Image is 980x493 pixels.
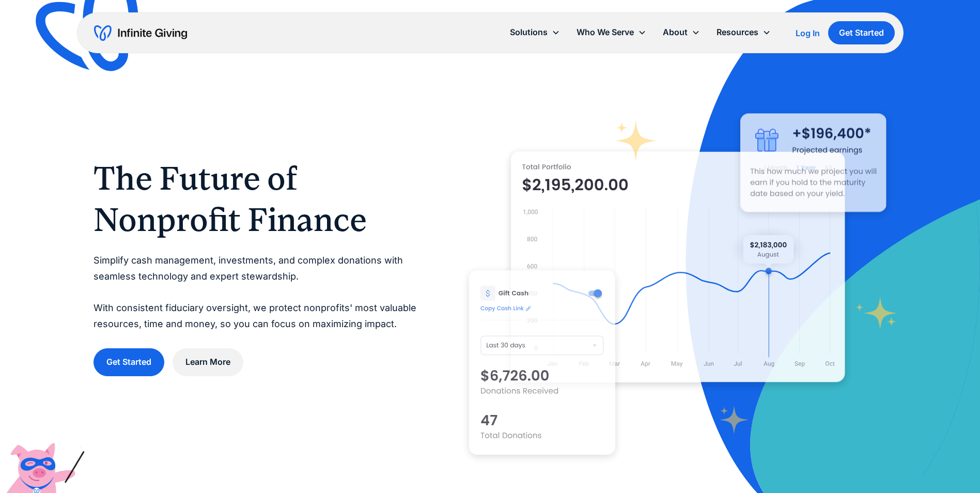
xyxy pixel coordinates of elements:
div: Solutions [510,25,548,39]
div: Log In [796,29,820,37]
h1: The Future of Nonprofit Finance [94,158,428,240]
div: Who We Serve [577,25,634,39]
div: Resources [708,21,779,43]
img: donation software for nonprofits [469,270,615,455]
a: home [94,25,187,41]
a: Get Started [94,348,164,376]
img: nonprofit donation platform [511,151,845,382]
p: Simplify cash management, investments, and complex donations with seamless technology and expert ... [94,253,428,332]
a: Learn More [173,348,243,376]
div: Who We Serve [568,21,655,43]
div: Resources [717,25,758,39]
a: Log In [796,27,820,39]
div: About [663,25,688,39]
a: Get Started [828,21,895,44]
div: About [655,21,708,43]
div: Solutions [502,21,568,43]
img: fundraising star [855,297,897,329]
